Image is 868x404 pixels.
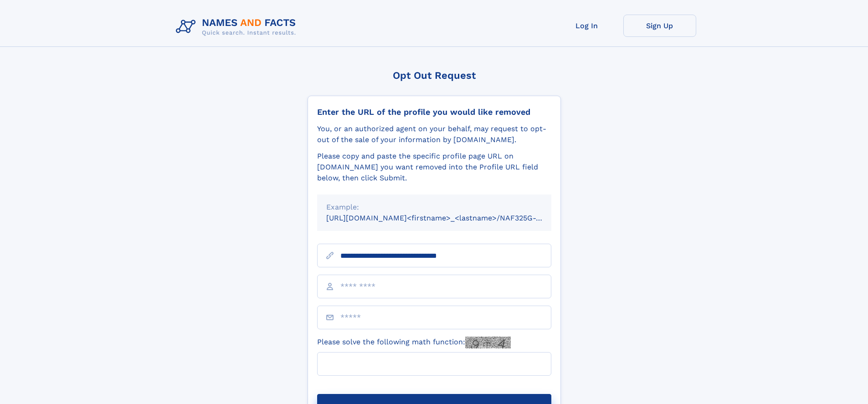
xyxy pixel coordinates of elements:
a: Log In [550,15,623,37]
div: You, or an authorized agent on your behalf, may request to opt-out of the sale of your informatio... [317,123,551,145]
label: Please solve the following math function: [317,337,511,348]
img: Logo Names and Facts [172,15,303,39]
div: Enter the URL of the profile you would like removed [317,107,551,117]
div: Example: [326,202,542,213]
a: Sign Up [623,15,696,37]
small: [URL][DOMAIN_NAME]<firstname>_<lastname>/NAF325G-xxxxxxxx [326,214,569,222]
div: Please copy and paste the specific profile page URL on [DOMAIN_NAME] you want removed into the Pr... [317,151,551,184]
div: Opt Out Request [308,70,561,81]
